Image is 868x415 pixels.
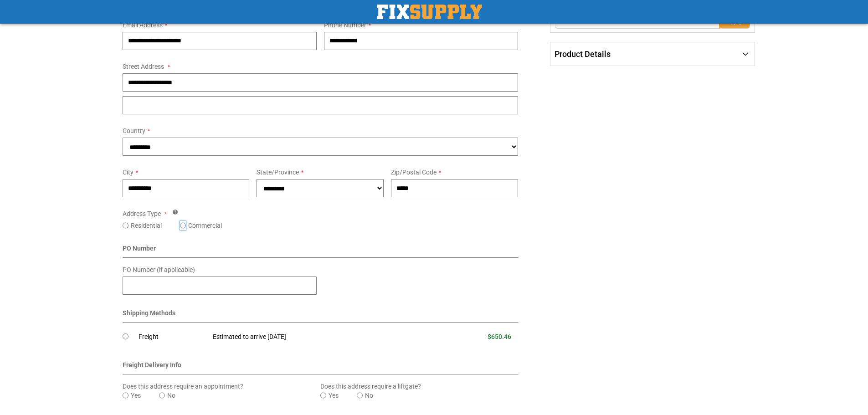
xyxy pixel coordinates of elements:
[139,327,206,347] td: Freight
[123,169,134,176] span: City
[123,210,161,217] span: Address Type
[488,333,511,340] span: $650.46
[324,21,366,29] span: Phone Number
[329,391,339,400] label: Yes
[123,266,195,273] span: PO Number (if applicable)
[131,391,141,400] label: Yes
[377,5,482,19] a: store logo
[123,308,519,323] div: Shipping Methods
[123,383,243,390] span: Does this address require an appointment?
[131,221,162,230] label: Residential
[188,221,222,230] label: Commercial
[365,391,373,400] label: No
[167,391,175,400] label: No
[123,360,519,374] div: Freight Delivery Info
[257,169,299,176] span: State/Province
[123,21,163,29] span: Email Address
[123,63,164,70] span: Street Address
[123,127,145,134] span: Country
[377,5,482,19] img: Fix Industrial Supply
[206,327,425,347] td: Estimated to arrive [DATE]
[123,244,519,258] div: PO Number
[391,169,437,176] span: Zip/Postal Code
[555,49,611,59] span: Product Details
[320,383,421,390] span: Does this address require a liftgate?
